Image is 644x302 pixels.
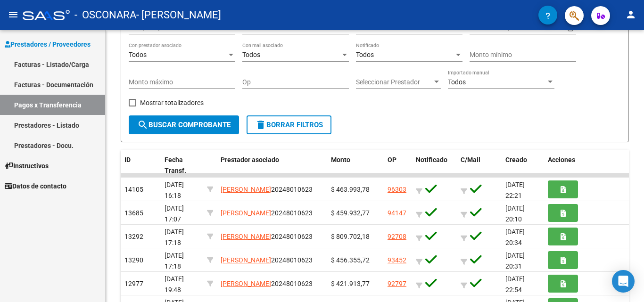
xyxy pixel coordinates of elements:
span: [DATE] 17:18 [165,252,184,270]
datatable-header-cell: Acciones [544,150,629,181]
datatable-header-cell: Monto [327,150,384,181]
span: Borrar Filtros [255,121,323,129]
span: Instructivos [5,161,49,171]
span: Todos [356,24,374,32]
datatable-header-cell: Creado [502,150,544,181]
span: 13685 [124,209,143,217]
span: 20248010623 [221,186,313,193]
span: [DATE] 20:10 [505,204,525,223]
span: 20248010623 [221,280,313,287]
a: 93452 [388,256,406,264]
span: Todos [242,51,260,58]
span: [DATE] 22:21 [505,181,525,199]
div: Open Intercom Messenger [612,270,635,293]
span: 20248010623 [221,256,313,264]
datatable-header-cell: OP [384,150,412,181]
span: C/Mail [461,156,480,163]
datatable-header-cell: Notificado [412,150,457,181]
span: [DATE] 22:54 [505,275,525,294]
span: 13290 [124,256,143,264]
span: Mostrar totalizadores [140,97,204,108]
span: Prestador asociado [221,156,279,163]
datatable-header-cell: Fecha Transf. [161,150,203,181]
mat-icon: search [137,119,149,131]
span: $ 809.702,18 [331,233,370,240]
span: Datos de contacto [5,181,66,191]
span: Buscar Comprobante [137,121,231,129]
datatable-header-cell: ID [121,150,161,181]
span: [DATE] 20:34 [505,228,525,246]
span: Notificado [416,156,447,163]
span: $ 456.355,72 [331,256,370,264]
span: [PERSON_NAME] [221,186,271,193]
span: Todos [448,78,466,86]
span: [PERSON_NAME] [221,233,271,240]
span: 13292 [124,233,143,240]
span: [PERSON_NAME] [221,209,271,217]
span: [PERSON_NAME] [221,256,271,264]
span: [DATE] 20:31 [505,252,525,270]
span: 14105 [124,186,143,193]
a: 92708 [388,233,406,240]
span: OP [388,156,396,163]
span: Monto [331,156,350,163]
span: [DATE] 17:18 [165,228,184,246]
button: Open calendar [565,23,575,33]
span: $ 463.993,78 [331,186,370,193]
span: - [PERSON_NAME] [136,5,221,25]
span: Todos [356,51,374,58]
span: $ 421.913,77 [331,280,370,287]
datatable-header-cell: C/Mail [457,150,502,181]
span: [PERSON_NAME] [221,280,271,287]
span: Seleccionar Prestador [356,78,432,86]
datatable-header-cell: Prestador asociado [217,150,327,181]
span: Prestadores / Proveedores [5,39,91,49]
span: Acciones [548,156,575,163]
span: Fecha Transf. [165,156,186,174]
span: 20248010623 [221,233,313,240]
button: Borrar Filtros [247,115,331,134]
span: Todos [129,51,147,58]
mat-icon: delete [255,119,266,131]
mat-icon: person [625,9,636,20]
span: 12977 [124,280,143,287]
span: 20248010623 [221,209,313,217]
span: Creado [505,156,527,163]
button: Buscar Comprobante [129,115,239,134]
span: $ 459.932,77 [331,209,370,217]
span: [DATE] 17:07 [165,204,184,223]
mat-icon: menu [8,9,19,20]
span: [DATE] 16:18 [165,181,184,199]
span: - OSCONARA [74,5,136,25]
span: ID [124,156,131,163]
span: [DATE] 19:48 [165,275,184,294]
a: 96303 [388,186,406,193]
a: 94147 [388,209,406,217]
a: 92797 [388,280,406,287]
